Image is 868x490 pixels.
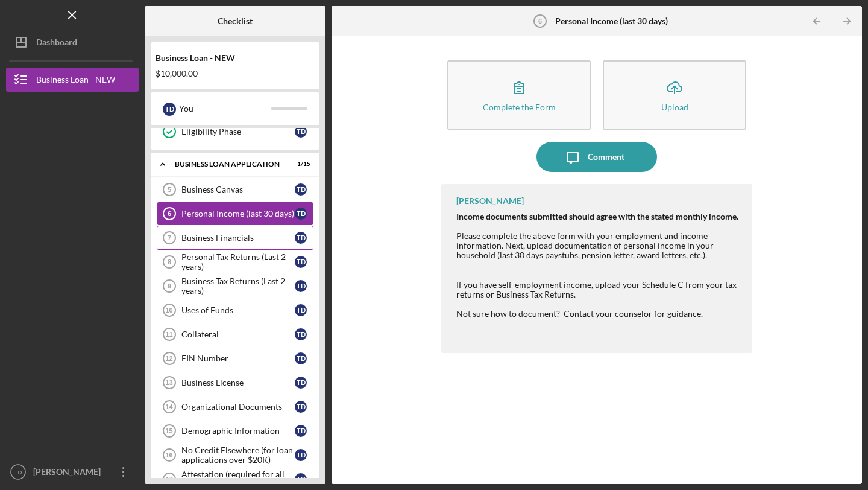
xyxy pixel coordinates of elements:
[157,250,313,274] a: 8Personal Tax Returns (Last 2 years)TD
[181,469,295,489] div: Attestation (required for all new loan applications)
[30,460,108,487] div: [PERSON_NAME]
[157,202,313,226] a: 6Personal Income (last 30 days)TD
[168,282,171,290] tspan: 9
[14,469,22,476] text: TD
[483,103,556,112] div: Complete the Form
[295,352,307,364] div: T D
[603,60,746,130] button: Upload
[181,354,295,363] div: EIN Number
[295,425,307,437] div: T D
[179,98,271,119] div: You
[447,60,591,130] button: Complete the Form
[6,460,139,484] button: TD[PERSON_NAME]
[181,252,295,272] div: Personal Tax Returns (Last 2 years)
[6,68,139,92] button: Business Loan - NEW
[295,280,307,292] div: T D
[295,256,307,268] div: T D
[156,53,315,63] div: Business Loan - NEW
[156,69,315,78] div: $10,000.00
[295,304,307,316] div: T D
[165,427,172,434] tspan: 15
[295,377,307,389] div: T D
[36,68,115,95] div: Business Loan - NEW
[165,379,172,386] tspan: 13
[456,196,524,206] div: [PERSON_NAME]
[157,419,313,443] a: 15Demographic InformationTD
[181,426,295,436] div: Demographic Information
[157,395,313,419] a: 14Organizational DocumentsTD
[157,177,313,202] a: 5Business CanvasTD
[157,226,313,250] a: 7Business FinancialsTD
[181,233,295,243] div: Business Financials
[295,232,307,244] div: T D
[157,298,313,322] a: 10Uses of FundsTD
[295,208,307,220] div: T D
[181,305,295,315] div: Uses of Funds
[295,328,307,340] div: T D
[157,371,313,395] a: 13Business LicenseTD
[289,161,310,168] div: 1 / 15
[181,276,295,296] div: Business Tax Returns (Last 2 years)
[456,280,740,299] div: If you have self-employment income, upload your Schedule C from your tax returns or Business Tax ...
[168,234,171,241] tspan: 7
[661,103,688,112] div: Upload
[555,16,668,26] b: Personal Income (last 30 days)
[538,17,542,25] tspan: 6
[181,329,295,339] div: Collateral
[157,119,313,144] a: Eligibility PhaseTD
[165,451,172,459] tspan: 16
[36,30,77,57] div: Dashboard
[181,127,295,136] div: Eligibility Phase
[165,403,173,410] tspan: 14
[168,258,171,266] tspan: 8
[181,209,295,218] div: Personal Income (last 30 days)
[157,274,313,298] a: 9Business Tax Returns (Last 2 years)TD
[181,445,295,465] div: No Credit Elsewhere (for loan applications over $20K)
[295,183,307,196] div: T D
[181,185,295,194] div: Business Canvas
[181,402,295,412] div: Organizational Documents
[165,307,172,314] tspan: 10
[456,231,740,260] div: Please complete the above form with your employment and income information. Next, upload document...
[456,309,740,319] div: Not sure how to document? Contact your counselor for guidance.
[175,161,280,168] div: BUSINESS LOAN APPLICATION
[157,346,313,371] a: 12EIN NumberTD
[157,322,313,346] a: 11CollateralTD
[168,186,171,193] tspan: 5
[157,443,313,467] a: 16No Credit Elsewhere (for loan applications over $20K)TD
[165,476,172,483] tspan: 17
[218,16,253,26] b: Checklist
[168,210,171,217] tspan: 6
[295,126,307,138] div: T D
[163,103,176,116] div: T D
[456,211,738,221] strong: Income documents submitted should agree with the stated monthly income.
[536,142,657,172] button: Comment
[295,401,307,413] div: T D
[588,142,624,172] div: Comment
[295,473,307,485] div: T D
[181,378,295,387] div: Business License
[295,449,307,461] div: T D
[6,30,139,54] button: Dashboard
[165,355,172,362] tspan: 12
[165,331,172,338] tspan: 11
